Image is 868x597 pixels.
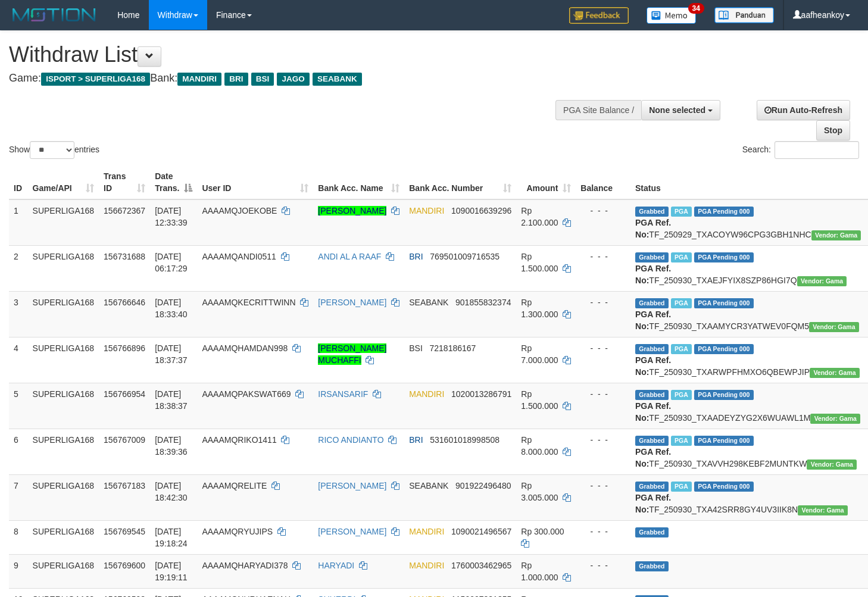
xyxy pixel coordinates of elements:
span: 156767009 [104,435,145,445]
a: [PERSON_NAME] [318,481,386,490]
span: [DATE] 18:38:37 [155,389,188,411]
span: BRI [224,73,248,86]
td: 8 [9,520,28,554]
span: AAAAMQRELITE [202,481,267,490]
span: [DATE] 06:17:29 [155,252,188,273]
span: [DATE] 18:37:37 [155,343,188,365]
a: ANDI AL A RAAF [318,252,381,261]
span: AAAAMQRYUJIPS [202,527,273,536]
span: Vendor URL: https://trx31.1velocity.biz [810,414,860,424]
a: HARYADI [318,561,354,570]
th: User ID: activate to sort column ascending [197,165,313,199]
a: [PERSON_NAME] [318,298,386,307]
div: - - - [580,296,626,308]
td: TF_250929_TXACOYW96CPG3GBH1NHC [630,199,866,246]
span: BSI [409,343,423,353]
td: SUPERLIGA168 [28,474,99,520]
span: Copy 1090021496567 to clipboard [451,527,511,536]
span: AAAAMQHARYADI378 [202,561,288,570]
span: Copy 1760003462965 to clipboard [451,561,511,570]
span: BSI [251,73,274,86]
span: Vendor URL: https://trx31.1velocity.biz [797,276,847,286]
span: Copy 1020013286791 to clipboard [451,389,511,399]
span: Rp 1.500.000 [521,389,558,411]
button: None selected [641,100,720,120]
span: MANDIRI [409,561,444,570]
span: Marked by aafsengchandara [671,344,692,354]
div: - - - [580,434,626,446]
span: Copy 901855832374 to clipboard [455,298,511,307]
img: MOTION_logo.png [9,6,99,24]
span: PGA Pending [694,252,754,262]
span: 156769600 [104,561,145,570]
th: ID [9,165,28,199]
span: Grabbed [635,344,669,354]
span: PGA Pending [694,436,754,446]
a: [PERSON_NAME] MUCHAFFI [318,343,386,365]
span: Copy 769501009716535 to clipboard [430,252,499,261]
span: Grabbed [635,207,669,217]
span: Marked by aafsengchandara [671,207,692,217]
td: 6 [9,429,28,474]
span: 156672367 [104,206,145,215]
img: panduan.png [714,7,774,23]
span: Copy 901922496480 to clipboard [455,481,511,490]
span: JAGO [277,73,309,86]
td: 3 [9,291,28,337]
span: SEABANK [313,73,362,86]
span: Marked by aafheankoy [671,436,692,446]
span: Copy 531601018998508 to clipboard [430,435,499,445]
h1: Withdraw List [9,43,567,67]
b: PGA Ref. No: [635,493,671,514]
b: PGA Ref. No: [635,447,671,468]
span: AAAAMQPAKSWAT669 [202,389,291,399]
span: 34 [688,3,704,14]
td: 1 [9,199,28,246]
td: TF_250930_TXARWPFHMXO6QBEWPJIP [630,337,866,383]
span: Vendor URL: https://trx31.1velocity.biz [798,505,848,515]
select: Showentries [30,141,74,159]
span: Rp 1.000.000 [521,561,558,582]
span: Grabbed [635,561,669,571]
span: Vendor URL: https://trx31.1velocity.biz [811,230,861,240]
span: [DATE] 19:18:24 [155,527,188,548]
td: SUPERLIGA168 [28,199,99,246]
a: Run Auto-Refresh [757,100,850,120]
span: Marked by aafromsomean [671,252,692,262]
span: Grabbed [635,390,669,400]
span: Grabbed [635,482,669,492]
td: SUPERLIGA168 [28,554,99,588]
span: MANDIRI [409,206,444,215]
span: PGA Pending [694,298,754,308]
span: MANDIRI [409,527,444,536]
span: SEABANK [409,481,448,490]
span: Marked by aafheankoy [671,482,692,492]
span: 156767183 [104,481,145,490]
div: - - - [580,560,626,571]
span: PGA Pending [694,482,754,492]
th: Game/API: activate to sort column ascending [28,165,99,199]
div: - - - [580,480,626,492]
span: Rp 1.300.000 [521,298,558,319]
img: Feedback.jpg [569,7,629,24]
a: IRSANSARIF [318,389,368,399]
span: [DATE] 18:42:30 [155,481,188,502]
span: BRI [409,435,423,445]
td: SUPERLIGA168 [28,520,99,554]
span: None selected [649,105,705,115]
span: Rp 3.005.000 [521,481,558,502]
th: Status [630,165,866,199]
a: [PERSON_NAME] [318,527,386,536]
span: Rp 7.000.000 [521,343,558,365]
th: Bank Acc. Name: activate to sort column ascending [313,165,404,199]
span: Grabbed [635,527,669,537]
span: Vendor URL: https://trx31.1velocity.biz [807,460,857,470]
span: AAAAMQANDI0511 [202,252,276,261]
div: - - - [580,205,626,217]
span: [DATE] 18:39:36 [155,435,188,457]
a: [PERSON_NAME] [318,206,386,215]
td: SUPERLIGA168 [28,337,99,383]
td: TF_250930_TXA42SRR8GY4UV3IIK8N [630,474,866,520]
span: Vendor URL: https://trx31.1velocity.biz [810,368,860,378]
td: 2 [9,245,28,291]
